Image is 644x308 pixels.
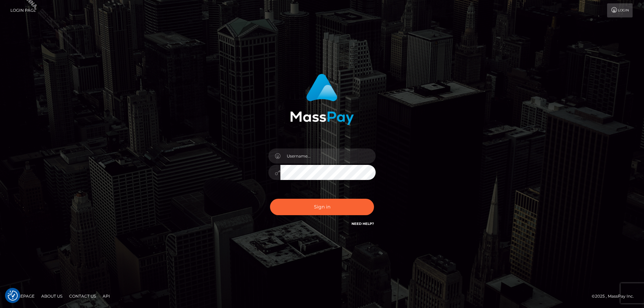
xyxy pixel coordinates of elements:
[8,291,18,301] img: Revisit consent button
[66,291,99,301] a: Contact Us
[280,148,376,164] input: Username...
[290,74,354,125] img: MassPay Login
[8,291,18,301] button: Consent Preferences
[39,291,65,301] a: About Us
[10,3,36,17] a: Login Page
[607,3,633,17] a: Login
[100,291,113,301] a: API
[352,222,374,226] a: Need Help?
[592,293,639,300] div: © 2025 , MassPay Inc.
[7,291,37,301] a: Homepage
[270,199,374,215] button: Sign in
